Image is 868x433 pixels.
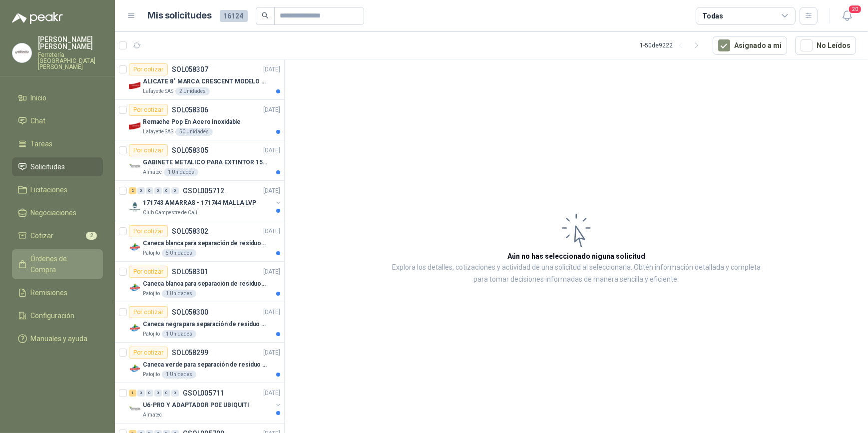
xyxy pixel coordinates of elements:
[164,168,198,176] div: 1 Unidades
[263,227,280,236] p: [DATE]
[12,111,103,130] a: Chat
[129,347,168,359] div: Por cotizar
[31,138,53,149] span: Tareas
[31,161,65,172] span: Solicitudes
[31,333,88,344] span: Manuales y ayuda
[12,88,103,107] a: Inicio
[31,207,77,218] span: Negociaciones
[848,4,862,14] span: 20
[713,36,787,55] button: Asignado a mi
[262,12,269,19] span: search
[175,128,213,136] div: 50 Unidades
[129,363,141,375] img: Company Logo
[31,115,46,126] span: Chat
[162,249,196,257] div: 5 Unidades
[263,308,280,317] p: [DATE]
[115,343,284,383] a: Por cotizarSOL058299[DATE] Company LogoCaneca verde para separación de residuo 55 LTPatojito1 Uni...
[263,186,280,196] p: [DATE]
[12,203,103,222] a: Negociaciones
[143,128,173,136] p: Lafayette SAS
[115,59,284,100] a: Por cotizarSOL058307[DATE] Company LogoALICATE 8" MARCA CRESCENT MODELO 38008tvLafayette SAS2 Uni...
[143,290,160,298] p: Patojito
[163,390,170,397] div: 0
[162,290,196,298] div: 1 Unidades
[31,287,68,298] span: Remisiones
[172,268,208,275] p: SOL058301
[129,390,136,397] div: 1
[172,106,208,113] p: SOL058306
[129,201,141,213] img: Company Logo
[115,100,284,140] a: Por cotizarSOL058306[DATE] Company LogoRemache Pop En Acero InoxidableLafayette SAS50 Unidades
[640,37,705,53] div: 1 - 50 de 9222
[129,266,168,278] div: Por cotizar
[129,104,168,116] div: Por cotizar
[12,306,103,325] a: Configuración
[143,168,162,176] p: Almatec
[263,389,280,398] p: [DATE]
[115,302,284,343] a: Por cotizarSOL058300[DATE] Company LogoCaneca negra para separación de residuo 55 LTPatojito1 Uni...
[86,232,97,240] span: 2
[129,403,141,415] img: Company Logo
[129,79,141,91] img: Company Logo
[12,43,31,62] img: Company Logo
[263,348,280,358] p: [DATE]
[129,241,141,253] img: Company Logo
[143,87,173,95] p: Lafayette SAS
[12,249,103,279] a: Órdenes de Compra
[143,371,160,379] p: Patojito
[263,146,280,155] p: [DATE]
[115,221,284,262] a: Por cotizarSOL058302[DATE] Company LogoCaneca blanca para separación de residuos 121 LTPatojito5 ...
[143,401,249,410] p: U6-PRO Y ADAPTADOR POE UBIQUITI
[148,8,212,23] h1: Mis solicitudes
[838,7,856,25] button: 20
[129,185,282,217] a: 2 0 0 0 0 0 GSOL005712[DATE] Company Logo171743 AMARRAS - 171744 MALLA LVPClub Campestre de Cali
[146,187,153,194] div: 0
[183,390,224,397] p: GSOL005711
[143,320,267,329] p: Caneca negra para separación de residuo 55 LT
[162,330,196,338] div: 1 Unidades
[12,180,103,199] a: Licitaciones
[162,371,196,379] div: 1 Unidades
[143,411,162,419] p: Almatec
[31,253,93,275] span: Órdenes de Compra
[31,230,54,241] span: Cotizar
[12,226,103,245] a: Cotizar2
[129,187,136,194] div: 2
[12,157,103,176] a: Solicitudes
[143,117,241,127] p: Remache Pop En Acero Inoxidable
[12,134,103,153] a: Tareas
[31,184,68,195] span: Licitaciones
[115,140,284,181] a: Por cotizarSOL058305[DATE] Company LogoGABINETE METALICO PARA EXTINTOR 15 LBAlmatec1 Unidades
[795,36,856,55] button: No Leídos
[146,390,153,397] div: 0
[172,309,208,316] p: SOL058300
[163,187,170,194] div: 0
[31,92,47,103] span: Inicio
[702,10,723,21] div: Todas
[172,228,208,235] p: SOL058302
[129,120,141,132] img: Company Logo
[143,239,267,248] p: Caneca blanca para separación de residuos 121 LT
[12,283,103,302] a: Remisiones
[171,390,179,397] div: 0
[385,262,768,286] p: Explora los detalles, cotizaciones y actividad de una solicitud al seleccionarla. Obtén informaci...
[129,225,168,237] div: Por cotizar
[38,36,103,50] p: [PERSON_NAME] [PERSON_NAME]
[220,10,248,22] span: 16124
[154,390,162,397] div: 0
[143,249,160,257] p: Patojito
[143,209,197,217] p: Club Campestre de Cali
[143,279,267,289] p: Caneca blanca para separación de residuos 10 LT
[143,360,267,370] p: Caneca verde para separación de residuo 55 LT
[137,390,145,397] div: 0
[143,158,267,167] p: GABINETE METALICO PARA EXTINTOR 15 LB
[171,187,179,194] div: 0
[12,12,63,24] img: Logo peakr
[129,160,141,172] img: Company Logo
[172,349,208,356] p: SOL058299
[129,306,168,318] div: Por cotizar
[263,267,280,277] p: [DATE]
[143,198,256,208] p: 171743 AMARRAS - 171744 MALLA LVP
[129,144,168,156] div: Por cotizar
[31,310,75,321] span: Configuración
